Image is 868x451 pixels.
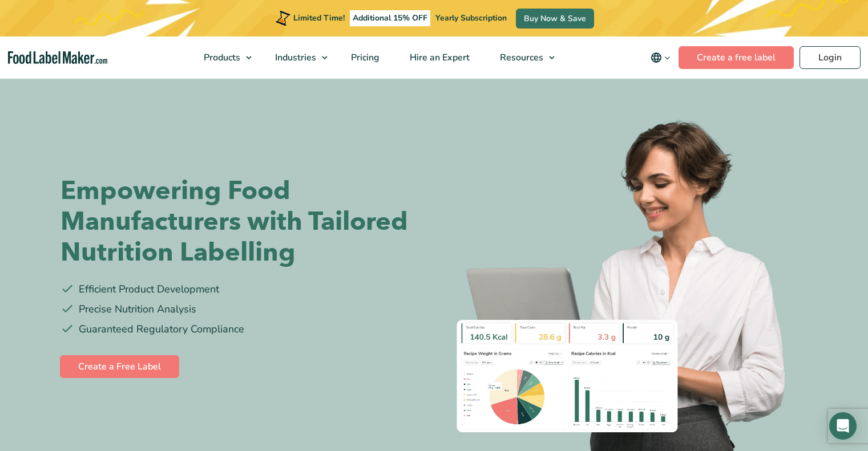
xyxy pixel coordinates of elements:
a: Pricing [336,36,392,79]
span: Industries [272,51,317,64]
h1: Empowering Food Manufacturers with Tailored Nutrition Labelling [60,176,426,268]
a: Hire an Expert [395,36,482,79]
span: Resources [496,51,544,64]
a: Products [189,36,257,79]
li: Efficient Product Development [60,282,426,297]
a: Industries [260,36,333,79]
span: Yearly Subscription [435,13,507,23]
span: Pricing [348,51,381,64]
a: Resources [485,36,560,79]
span: Limited Time! [293,13,345,23]
span: Hire an Expert [406,51,471,64]
div: Open Intercom Messenger [829,412,857,440]
a: Login [800,46,861,69]
li: Precise Nutrition Analysis [60,302,426,317]
a: Create a free label [679,46,794,69]
a: Create a Free Label [60,355,179,378]
li: Guaranteed Regulatory Compliance [60,322,426,337]
span: Products [200,51,241,64]
span: Additional 15% OFF [350,10,430,26]
a: Buy Now & Save [516,9,594,29]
